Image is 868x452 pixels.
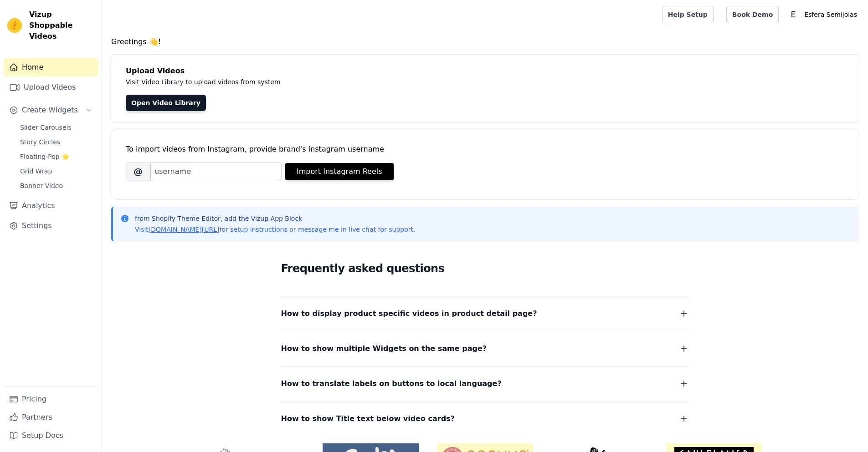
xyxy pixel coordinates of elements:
[801,6,861,23] p: Esfera Semijoias
[126,76,534,87] p: Visit Video Library to upload videos from system
[281,342,689,355] button: How to show multiple Widgets on the same page?
[726,6,779,23] a: Book Demo
[4,390,98,408] a: Pricing
[281,412,689,425] button: How to show Title text below video cards?
[285,163,394,180] button: Import Instagram Reels
[4,197,98,215] a: Analytics
[20,137,60,147] span: Story Circles
[281,377,689,390] button: How to translate labels on buttons to local language?
[29,9,94,42] span: Vizup Shoppable Videos
[662,6,714,23] a: Help Setup
[4,101,98,119] button: Create Widgets
[281,259,689,278] h2: Frequently asked questions
[20,123,72,132] span: Slider Carousels
[786,6,861,23] button: E Esfera Semijoias
[20,152,69,161] span: Floating-Pop ⭐
[111,36,859,47] h4: Greetings 👋!
[15,150,98,163] a: Floating-Pop ⭐
[126,66,844,76] h4: Upload Videos
[281,307,689,320] button: How to display product specific videos in product detail page?
[20,167,52,176] span: Grid Wrap
[281,342,487,355] span: How to show multiple Widgets on the same page?
[281,307,537,320] span: How to display product specific videos in product detail page?
[126,162,150,181] span: @
[281,412,455,425] span: How to show Title text below video cards?
[149,226,220,233] a: [DOMAIN_NAME][URL]
[15,136,98,148] a: Story Circles
[15,179,98,192] a: Banner Video
[4,217,98,235] a: Settings
[126,144,844,155] div: To import videos from Instagram, provide brand's instagram username
[135,225,415,234] p: Visit for setup instructions or message me in live chat for support.
[15,165,98,178] a: Grid Wrap
[4,58,98,76] a: Home
[22,105,78,116] span: Create Widgets
[150,162,282,181] input: username
[126,95,206,111] a: Open Video Library
[4,427,98,445] a: Setup Docs
[281,377,502,390] span: How to translate labels on buttons to local language?
[7,18,22,33] img: Vizup
[4,78,98,96] a: Upload Videos
[20,181,63,190] span: Banner Video
[791,10,796,19] text: E
[135,214,415,223] p: from Shopify Theme Editor, add the Vizup App Block
[15,121,98,134] a: Slider Carousels
[4,408,98,427] a: Partners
